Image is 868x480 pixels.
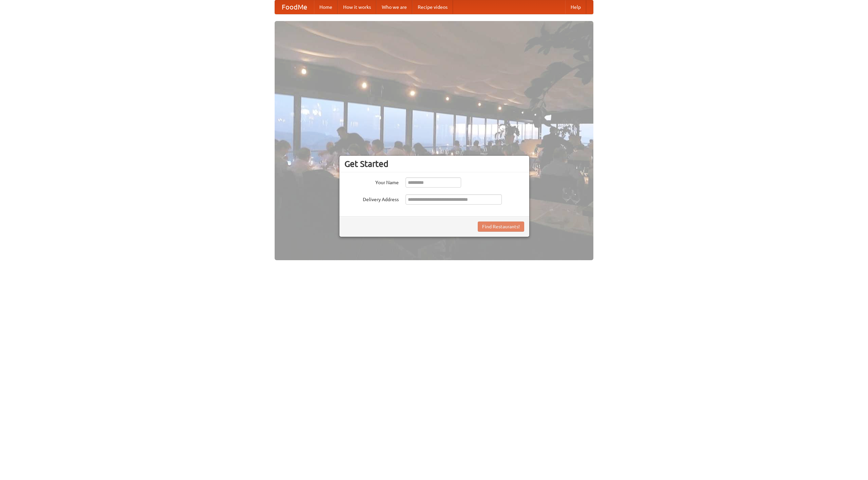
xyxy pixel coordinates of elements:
label: Your Name [344,177,399,186]
a: Who we are [376,0,412,14]
a: FoodMe [275,0,314,14]
label: Delivery Address [344,194,399,203]
a: Recipe videos [412,0,453,14]
button: Find Restaurants! [478,222,524,232]
a: Help [565,0,586,14]
a: How it works [338,0,376,14]
a: Home [314,0,338,14]
h3: Get Started [344,159,524,169]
